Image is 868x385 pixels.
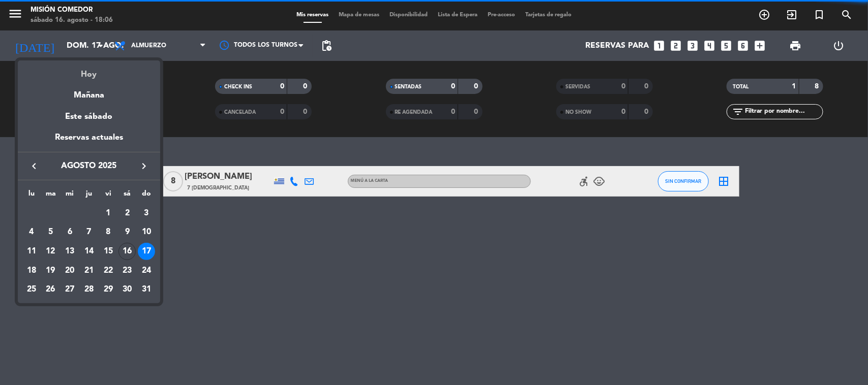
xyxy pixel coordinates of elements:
[118,262,136,279] div: 23
[22,242,41,261] td: 11 de agosto de 2025
[79,261,99,280] td: 21 de agosto de 2025
[99,222,118,242] td: 8 de agosto de 2025
[118,281,136,298] div: 30
[22,280,41,300] td: 25 de agosto de 2025
[60,242,79,261] td: 13 de agosto de 2025
[137,280,156,300] td: 31 de agosto de 2025
[23,262,40,279] div: 18
[61,223,78,241] div: 6
[118,222,137,242] td: 9 de agosto de 2025
[60,188,79,204] th: miércoles
[138,262,155,279] div: 24
[138,281,155,298] div: 31
[99,204,118,223] td: 1 de agosto de 2025
[138,205,155,222] div: 3
[61,281,78,298] div: 27
[25,159,43,173] button: keyboard_arrow_left
[100,262,117,279] div: 22
[138,160,150,172] i: keyboard_arrow_right
[60,280,79,300] td: 27 de agosto de 2025
[22,188,41,204] th: lunes
[100,205,117,222] div: 1
[100,223,117,241] div: 8
[99,280,118,300] td: 29 de agosto de 2025
[99,242,118,261] td: 15 de agosto de 2025
[137,261,156,280] td: 24 de agosto de 2025
[42,262,59,279] div: 19
[79,222,99,242] td: 7 de agosto de 2025
[118,242,137,261] td: 16 de agosto de 2025
[23,223,40,241] div: 4
[18,103,160,131] div: Este sábado
[42,243,59,260] div: 12
[41,261,61,280] td: 19 de agosto de 2025
[18,60,160,81] div: Hoy
[79,242,99,261] td: 14 de agosto de 2025
[22,261,41,280] td: 18 de agosto de 2025
[80,281,98,298] div: 28
[41,242,61,261] td: 12 de agosto de 2025
[80,223,98,241] div: 7
[118,204,137,223] td: 2 de agosto de 2025
[118,261,137,280] td: 23 de agosto de 2025
[118,205,136,222] div: 2
[23,243,40,260] div: 11
[60,261,79,280] td: 20 de agosto de 2025
[137,204,156,223] td: 3 de agosto de 2025
[22,222,41,242] td: 4 de agosto de 2025
[137,242,156,261] td: 17 de agosto de 2025
[79,280,99,300] td: 28 de agosto de 2025
[118,223,136,241] div: 9
[42,281,59,298] div: 26
[28,160,40,172] i: keyboard_arrow_left
[137,188,156,204] th: domingo
[61,243,78,260] div: 13
[18,131,160,152] div: Reservas actuales
[100,243,117,260] div: 15
[80,243,98,260] div: 14
[138,223,155,241] div: 10
[137,222,156,242] td: 10 de agosto de 2025
[41,222,61,242] td: 5 de agosto de 2025
[118,188,137,204] th: sábado
[41,188,61,204] th: martes
[18,81,160,102] div: Mañana
[135,159,153,173] button: keyboard_arrow_right
[79,188,99,204] th: jueves
[43,159,135,173] span: agosto 2025
[138,243,155,260] div: 17
[23,281,40,298] div: 25
[118,280,137,300] td: 30 de agosto de 2025
[60,222,79,242] td: 6 de agosto de 2025
[99,188,118,204] th: viernes
[22,204,99,223] td: AGO.
[80,262,98,279] div: 21
[99,261,118,280] td: 22 de agosto de 2025
[61,262,78,279] div: 20
[118,243,136,260] div: 16
[100,281,117,298] div: 29
[42,223,59,241] div: 5
[41,280,61,300] td: 26 de agosto de 2025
